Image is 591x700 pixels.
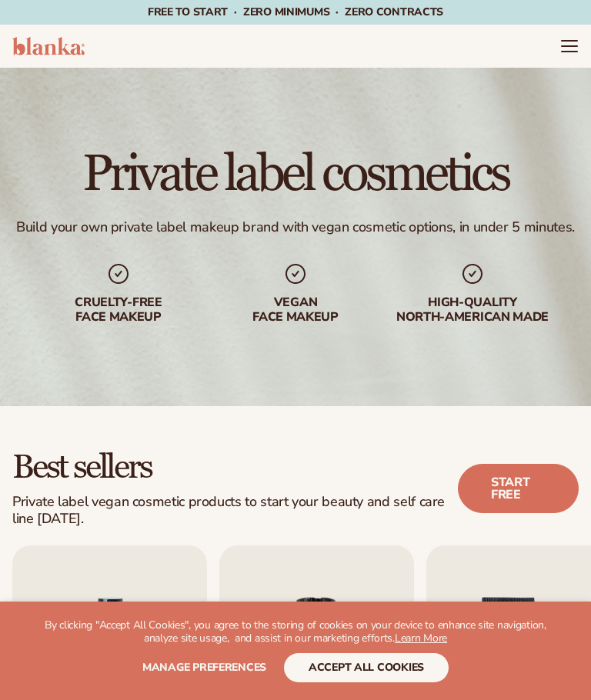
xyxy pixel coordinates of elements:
div: Build your own private label makeup brand with vegan cosmetic options, in under 5 minutes. [16,218,575,236]
button: accept all cookies [284,653,449,682]
p: By clicking "Accept All Cookies", you agree to the storing of cookies on your device to enhance s... [31,619,560,645]
a: Start free [458,464,579,513]
div: High-quality North-american made [396,295,549,325]
a: Learn More [395,631,447,645]
div: Cruelty-free face makeup [42,295,195,325]
span: Free to start · ZERO minimums · ZERO contracts [148,5,443,19]
div: Vegan face makeup [219,295,372,325]
h2: Best sellers [12,449,458,485]
h1: Private label cosmetics [82,149,509,200]
img: logo [12,37,85,55]
button: Manage preferences [142,653,266,682]
summary: Menu [560,37,579,55]
span: Manage preferences [142,660,266,675]
div: Private label vegan cosmetic products to start your beauty and self care line [DATE]. [12,494,458,527]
